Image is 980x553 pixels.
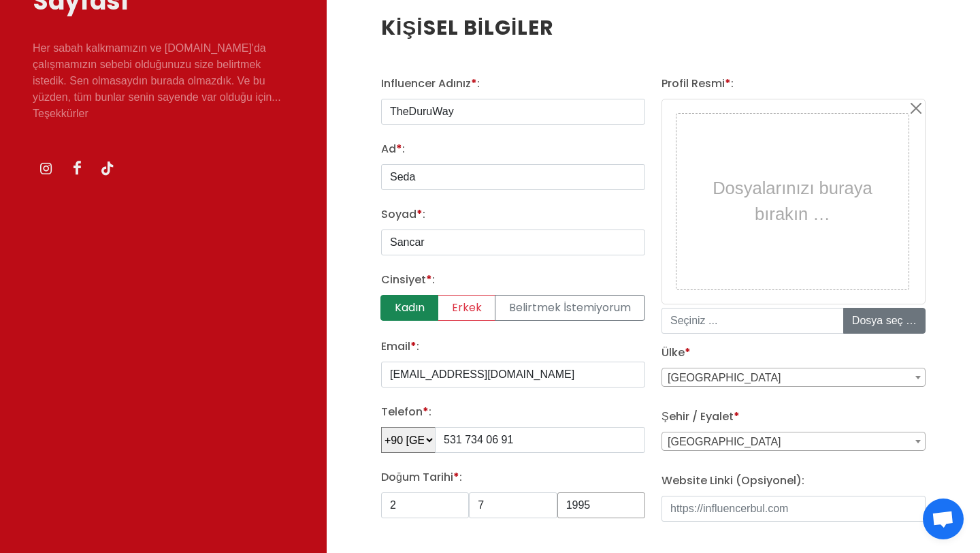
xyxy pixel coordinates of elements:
label: Email : [381,338,419,355]
label: Şehir / Eyalet [661,409,740,425]
p: Her sabah kalkmamızın ve [DOMAIN_NAME]'da çalışmamızın sebebi olduğunuzu size belirtmek istedik. ... [33,40,294,122]
span: Adana [661,432,926,451]
input: Seçiniz ... [661,308,844,334]
label: Soyad : [381,206,425,223]
input: johndoe@influencerbul.com [381,362,645,388]
label: Belirtmek İstemiyorum [495,295,645,321]
label: Erkek [438,295,495,321]
div: Açık sohbet [923,499,964,539]
label: Kadın [380,295,438,321]
label: Ülke [661,345,691,361]
label: Cinsiyet : [381,272,435,288]
h2: Kişisel Bilgiler [381,12,926,43]
label: Ad : [381,141,405,157]
button: Close [908,100,924,116]
div: Dosyalarınızı buraya bırakın … [680,117,905,285]
span: Türkiye [662,368,925,388]
label: Influencer Adınız : [381,76,480,92]
input: https://influencerbul.com [661,496,926,522]
span: Türkiye [661,368,926,387]
span: Adana [662,432,925,452]
label: Telefon : [381,404,431,420]
label: Doğum Tarihi : [381,469,462,486]
label: Profil Resmi : [661,76,734,92]
label: Website Linki (Opsiyonel): [661,473,804,489]
input: ex: 222-333-4455 [435,427,645,453]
